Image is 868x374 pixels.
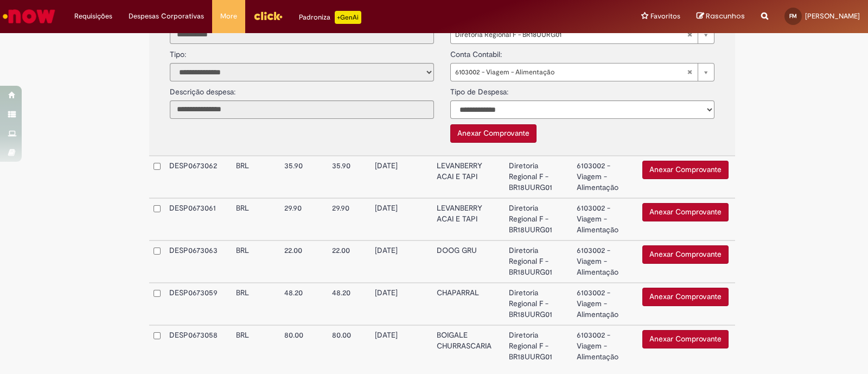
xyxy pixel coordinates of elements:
td: DESP0673062 [165,156,232,198]
label: Descrição despesa: [170,87,235,98]
td: 6103002 - Viagem - Alimentação [572,198,638,240]
span: Rascunhos [706,11,745,21]
td: Anexar Comprovante [638,283,735,325]
td: 35.90 [328,156,371,198]
td: 22.00 [280,240,328,283]
button: Anexar Comprovante [642,203,729,221]
td: BRL [232,156,280,198]
abbr: Limpar campo conta_contabil [681,64,698,81]
td: 35.90 [280,156,328,198]
td: 29.90 [280,198,328,240]
span: 6103002 - Viagem - Alimentação [455,64,687,81]
td: 48.20 [280,283,328,325]
td: LEVANBERRY ACAI E TAPI [432,156,504,198]
td: 22.00 [328,240,371,283]
td: 6103002 - Viagem - Alimentação [572,283,638,325]
td: DESP0673061 [165,198,232,240]
td: Anexar Comprovante [638,198,735,240]
a: Diretoria Regional F - BR18UURG01Limpar campo centro_de_custo [450,26,714,44]
td: 6103002 - Viagem - Alimentação [572,240,638,283]
span: Requisições [74,11,112,22]
div: Padroniza [299,11,361,24]
span: More [220,11,237,22]
td: BOIGALE CHURRASCARIA [432,325,504,367]
td: BRL [232,283,280,325]
abbr: Limpar campo centro_de_custo [681,26,698,43]
span: Favoritos [650,11,680,22]
td: BRL [232,198,280,240]
td: 48.20 [328,283,371,325]
td: 80.00 [280,325,328,367]
td: Diretoria Regional F - BR18UURG01 [505,283,573,325]
label: Conta Contabil: [450,44,502,60]
label: Tipo: [170,44,186,60]
td: [DATE] [371,198,432,240]
span: [PERSON_NAME] [805,11,860,21]
td: Diretoria Regional F - BR18UURG01 [505,156,573,198]
td: 80.00 [328,325,371,367]
td: [DATE] [371,240,432,283]
a: 6103002 - Viagem - AlimentaçãoLimpar campo conta_contabil [450,63,714,81]
button: Anexar Comprovante [642,330,729,348]
td: Anexar Comprovante [638,156,735,198]
td: Diretoria Regional F - BR18UURG01 [505,325,573,367]
img: ServiceNow [1,5,57,27]
td: DOOG GRU [432,240,504,283]
td: Anexar Comprovante [638,325,735,367]
td: 6103002 - Viagem - Alimentação [572,325,638,367]
img: click_logo_yellow_360x200.png [253,8,283,24]
button: Anexar Comprovante [642,161,729,179]
span: Despesas Corporativas [129,11,204,22]
td: CHAPARRAL [432,283,504,325]
button: Anexar Comprovante [642,245,729,264]
td: [DATE] [371,156,432,198]
td: DESP0673058 [165,325,232,367]
button: Anexar Comprovante [642,288,729,306]
td: DESP0673063 [165,240,232,283]
span: Diretoria Regional F - BR18UURG01 [455,26,687,43]
td: Diretoria Regional F - BR18UURG01 [505,240,573,283]
td: 29.90 [328,198,371,240]
button: Anexar Comprovante [450,124,537,143]
td: BRL [232,325,280,367]
td: Diretoria Regional F - BR18UURG01 [505,198,573,240]
span: FM [789,12,797,20]
a: Rascunhos [697,11,745,22]
td: 6103002 - Viagem - Alimentação [572,156,638,198]
td: [DATE] [371,283,432,325]
td: DESP0673059 [165,283,232,325]
td: BRL [232,240,280,283]
label: Tipo de Despesa: [450,81,508,98]
td: Anexar Comprovante [638,240,735,283]
td: [DATE] [371,325,432,367]
td: LEVANBERRY ACAI E TAPI [432,198,504,240]
p: +GenAi [335,11,361,24]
